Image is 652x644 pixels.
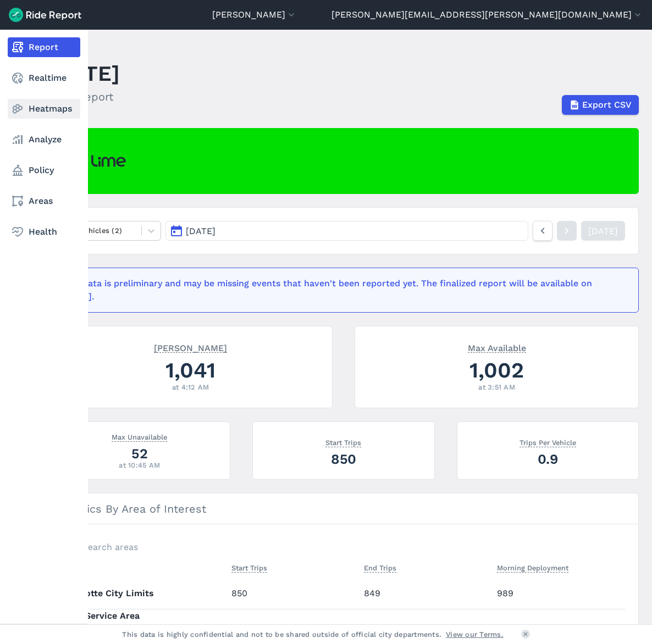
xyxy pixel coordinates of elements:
[581,221,625,241] a: [DATE]
[227,579,360,609] td: 850
[231,562,267,573] span: Start Trips
[186,226,216,236] span: [DATE]
[582,98,632,112] span: Export CSV
[266,449,421,469] div: 850
[497,562,568,575] button: Morning Deployment
[8,68,80,88] a: Realtime
[112,431,167,442] span: Max Unavailable
[62,355,319,385] div: 1,041
[331,8,643,21] button: [PERSON_NAME][EMAIL_ADDRESS][PERSON_NAME][DOMAIN_NAME]
[562,95,639,115] button: Export CSV
[231,562,267,575] button: Start Trips
[446,629,504,640] a: View our Terms.
[62,277,618,303] div: This data is preliminary and may be missing events that haven't been reported yet. The finalized ...
[62,579,227,609] th: Charlotte City Limits
[471,449,625,469] div: 0.9
[368,355,625,385] div: 1,002
[62,149,126,173] img: Lime
[364,562,396,575] button: End Trips
[8,37,80,57] a: Report
[368,382,625,392] div: at 3:51 AM
[62,460,217,470] div: at 10:45 AM
[62,444,217,463] div: 52
[8,130,80,149] a: Analyze
[49,493,638,524] h3: Metrics By Area of Interest
[493,579,625,609] td: 989
[8,160,80,180] a: Policy
[212,8,297,21] button: [PERSON_NAME]
[56,537,618,557] input: Search areas
[62,382,319,392] div: at 4:12 AM
[497,562,568,573] span: Morning Deployment
[8,222,80,242] a: Health
[520,436,576,447] span: Trips Per Vehicle
[9,8,81,22] img: Ride Report
[154,342,227,353] span: [PERSON_NAME]
[8,191,80,211] a: Areas
[364,562,396,573] span: End Trips
[360,579,492,609] td: 849
[165,221,528,241] button: [DATE]
[8,99,80,119] a: Heatmaps
[325,436,361,447] span: Start Trips
[468,342,526,353] span: Max Available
